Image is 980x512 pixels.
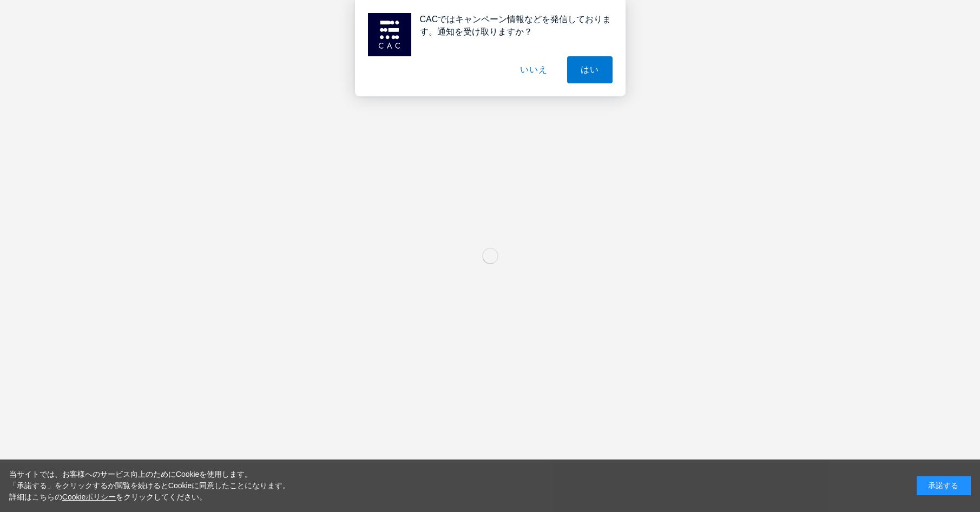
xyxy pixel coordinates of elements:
button: はい [567,56,613,83]
button: いいえ [507,56,561,83]
img: notification icon [368,13,411,56]
div: 承諾する [917,476,971,495]
div: 当サイトでは、お客様へのサービス向上のためにCookieを使用します。 「承諾する」をクリックするか閲覧を続けるとCookieに同意したことになります。 詳細はこちらの をクリックしてください。 [9,469,291,503]
div: CACではキャンペーン情報などを発信しております。通知を受け取りますか？ [411,13,613,38]
a: Cookieポリシー [62,493,116,501]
